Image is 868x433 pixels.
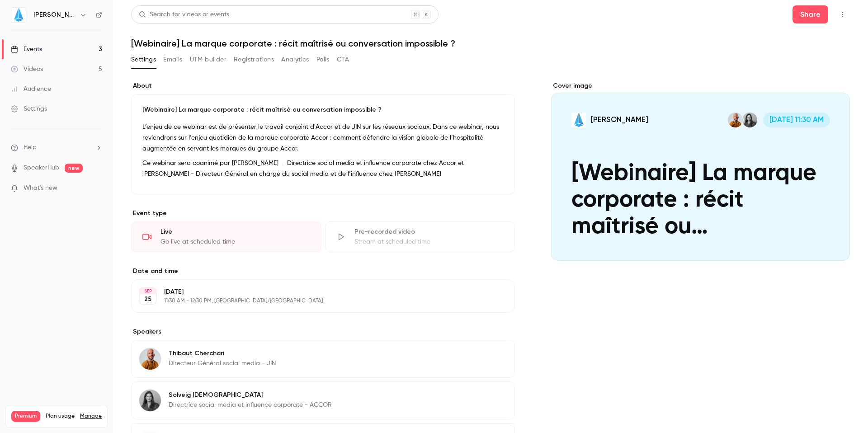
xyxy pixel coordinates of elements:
h1: [Webinaire] La marque corporate : récit maîtrisé ou conversation impossible ? [131,38,850,49]
p: [Webinaire] La marque corporate : récit maîtrisé ou conversation impossible ? [142,105,504,114]
div: Pre-recorded video [354,227,504,236]
p: [DATE] [164,287,467,297]
p: Directeur Général social media - JIN [169,359,276,368]
span: Premium [11,411,40,422]
iframe: Noticeable Trigger [91,184,102,193]
button: UTM builder [190,52,226,67]
img: Thibaut Cherchari [139,348,161,370]
div: Search for videos or events [139,10,229,19]
div: Audience [11,85,51,94]
div: Live [160,227,310,236]
p: L’enjeu de ce webinar est de présenter le travail conjoint d'Accor et de JIN sur les réseaux soci... [142,122,504,154]
p: 11:30 AM - 12:30 PM, [GEOGRAPHIC_DATA]/[GEOGRAPHIC_DATA] [164,297,467,305]
button: Share [793,5,828,24]
img: Solveig Pastor [139,390,161,411]
button: CTA [337,52,349,67]
label: About [131,81,515,90]
span: Help [24,143,37,152]
span: What's new [24,184,57,193]
div: LiveGo live at scheduled time [131,221,321,252]
button: Settings [131,52,156,67]
img: JIN [11,8,26,22]
label: Date and time [131,267,515,276]
button: Polls [316,52,330,67]
a: Manage [80,413,102,420]
label: Speakers [131,327,515,336]
span: new [65,164,83,173]
section: Cover image [551,81,850,261]
div: Go live at scheduled time [160,237,310,246]
p: Event type [131,209,515,218]
button: Analytics [281,52,309,67]
p: 25 [144,295,151,304]
div: Events [11,45,42,54]
button: Registrations [234,52,274,67]
p: Ce webinar sera coanimé par [PERSON_NAME] - Directrice social media et influence corporate chez A... [142,158,504,179]
div: Thibaut CherchariThibaut CherchariDirecteur Général social media - JIN [131,340,515,378]
p: Directrice social media et influence corporate - ACCOR [169,400,332,409]
p: Solveig [DEMOGRAPHIC_DATA] [169,391,332,400]
button: Emails [163,52,182,67]
div: SEP [140,288,156,294]
div: Stream at scheduled time [354,237,504,246]
li: help-dropdown-opener [11,143,102,152]
p: Thibaut Cherchari [169,349,276,358]
span: Plan usage [46,413,75,420]
div: Videos [11,65,43,74]
div: Solveig PastorSolveig [DEMOGRAPHIC_DATA]Directrice social media et influence corporate - ACCOR [131,381,515,419]
div: Pre-recorded videoStream at scheduled time [325,221,515,252]
div: Settings [11,104,47,113]
label: Cover image [551,81,850,90]
h6: [PERSON_NAME] [33,10,76,19]
a: SpeakerHub [24,163,59,173]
